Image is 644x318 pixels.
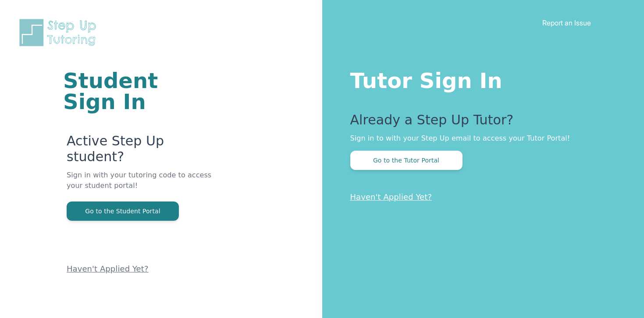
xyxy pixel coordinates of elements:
p: Already a Step Up Tutor? [350,112,609,133]
a: Go to the Tutor Portal [350,156,463,164]
a: Haven't Applied Yet? [67,264,149,273]
p: Sign in with your tutoring code to access your student portal! [67,170,217,201]
img: Step Up Tutoring horizontal logo [18,18,102,48]
p: Active Step Up student? [67,133,217,170]
a: Haven't Applied Yet? [350,192,432,201]
button: Go to the Student Portal [67,201,179,221]
button: Go to the Tutor Portal [350,151,463,170]
h1: Student Sign In [63,70,217,112]
a: Report an Issue [542,18,591,27]
p: Sign in to with your Step Up email to access your Tutor Portal! [350,133,609,144]
a: Go to the Student Portal [67,207,179,215]
h1: Tutor Sign In [350,67,609,91]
